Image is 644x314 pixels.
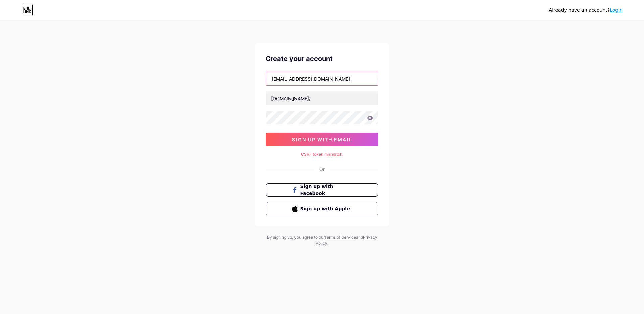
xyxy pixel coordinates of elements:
[610,7,623,13] a: Login
[266,133,378,146] button: sign up with email
[266,91,378,105] input: username
[319,166,325,173] div: Or
[266,54,378,64] div: Create your account
[266,202,378,215] button: Sign up with Apple
[266,183,378,197] button: Sign up with Facebook
[266,151,378,158] div: CSRF token mismatch.
[265,234,379,246] div: By signing up, you agree to our and .
[266,72,378,85] input: Email
[300,205,352,212] span: Sign up with Apple
[324,235,356,240] a: Terms of Service
[292,137,352,142] span: sign up with email
[300,183,352,197] span: Sign up with Facebook
[549,7,623,14] div: Already have an account?
[271,95,311,102] div: [DOMAIN_NAME]/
